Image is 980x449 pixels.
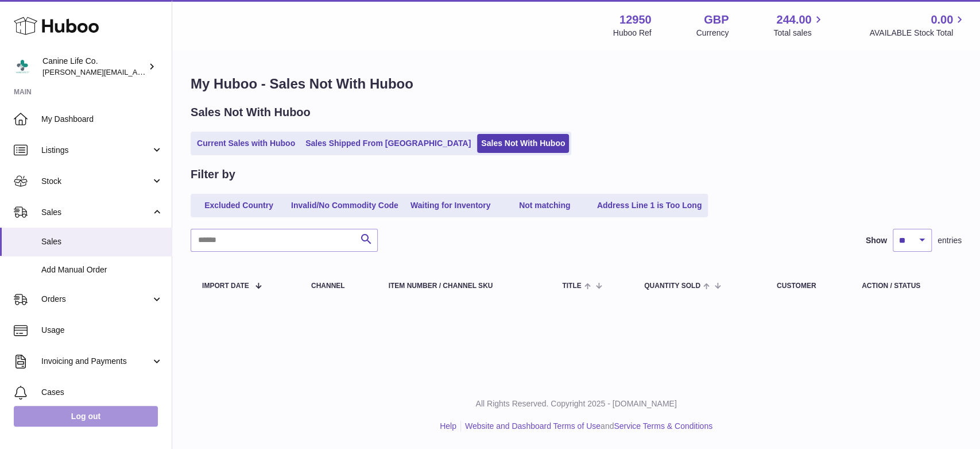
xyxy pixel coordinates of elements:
h2: Sales Not With Huboo [191,105,311,120]
span: entries [938,235,962,246]
a: Website and Dashboard Terms of Use [465,421,601,431]
span: Stock [41,176,151,187]
a: 0.00 AVAILABLE Stock Total [869,12,966,39]
label: Show [866,235,887,246]
span: AVAILABLE Stock Total [869,28,966,39]
span: My Dashboard [41,114,163,125]
a: Log out [14,406,158,427]
div: Channel [311,282,366,290]
a: Current Sales with Huboo [193,134,299,153]
a: Not matching [499,196,591,215]
strong: 12950 [619,12,652,28]
a: Waiting for Inventory [405,196,497,215]
a: Help [440,421,456,431]
div: Huboo Ref [613,28,652,39]
span: Quantity Sold [644,282,700,290]
div: Item Number / Channel SKU [389,282,540,290]
a: Service Terms & Conditions [614,421,712,431]
span: Add Manual Order [41,264,163,275]
a: Invalid/No Commodity Code [287,196,402,215]
div: Canine Life Co. [42,56,146,78]
h1: My Huboo - Sales Not With Huboo [191,75,962,93]
h2: Filter by [191,167,235,182]
span: Listings [41,145,151,156]
div: Customer [777,282,839,290]
strong: GBP [704,12,729,28]
a: 244.00 Total sales [773,12,824,39]
div: Currency [696,28,729,39]
span: 244.00 [776,12,811,28]
img: kevin@clsgltd.co.uk [14,58,31,75]
span: Import date [202,282,249,290]
span: Orders [41,294,151,305]
span: [PERSON_NAME][EMAIL_ADDRESS][DOMAIN_NAME] [42,67,230,76]
a: Excluded Country [193,196,285,215]
a: Sales Shipped From [GEOGRAPHIC_DATA] [301,134,475,153]
span: Invoicing and Payments [41,356,151,367]
div: Action / Status [862,282,950,290]
span: Sales [41,236,163,247]
span: 0.00 [931,12,953,28]
span: Sales [41,207,151,218]
span: Cases [41,387,163,398]
span: Usage [41,325,163,336]
a: Sales Not With Huboo [477,134,569,153]
p: All Rights Reserved. Copyright 2025 - [DOMAIN_NAME] [181,398,971,409]
li: and [461,421,712,432]
span: Title [562,282,581,290]
span: Total sales [773,28,824,39]
a: Address Line 1 is Too Long [593,196,706,215]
